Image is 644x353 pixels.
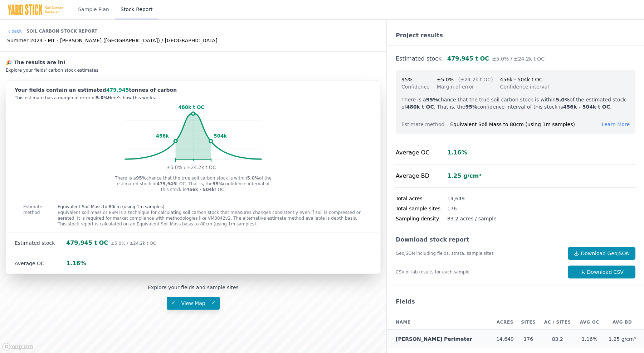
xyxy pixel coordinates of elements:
span: Learn More [602,121,630,127]
div: Average OC [396,148,447,157]
p: Equivalent Soil Mass to 80cm (using 1m samples) [58,204,363,210]
div: Margin of error [437,83,493,90]
tspan: ±5.0% / ±24.2k t OC [166,165,216,170]
div: 479,945 t OC [447,54,545,63]
div: Total acres [396,195,447,202]
div: 14,649 [447,195,465,202]
strong: 95% [136,176,146,181]
div: Estimate method [401,121,450,128]
button: View Map [167,297,220,310]
div: 479,945 t OC [66,239,156,247]
th: Name [387,315,492,330]
a: Download GeoJSON [568,247,635,260]
div: 176 [447,205,457,212]
div: 83.2 acres / sample [447,215,497,222]
strong: 479,945 [157,181,176,186]
a: [PERSON_NAME] Perimeter [396,336,472,342]
strong: 5.0% [556,97,570,102]
span: 5.0% [96,95,108,100]
td: 176 [518,330,540,349]
span: ±5.0% / ±24.2k t OC [492,56,545,62]
div: Total sample sites [396,205,447,212]
div: Explore your fields' carbon stock estimates [6,67,381,73]
a: Download CSV [568,266,635,278]
strong: 95% [213,181,223,186]
span: ±5.0% / ±24.2k t OC [111,241,156,246]
div: Summer 2024 - MT - [PERSON_NAME] ([GEOGRAPHIC_DATA]) / [GEOGRAPHIC_DATA] [7,37,218,44]
strong: 95% [426,97,438,102]
th: AVG OC [576,315,603,330]
div: Confidence [401,83,430,90]
div: Estimate method [6,198,40,233]
strong: 480k t OC [406,104,434,110]
strong: 456k - 504k [186,187,215,192]
p: Equivalent soil mass or ESM is a technique for calculating soil carbon stock that measures change... [58,210,363,227]
p: There is a chance that the true soil carbon stock is within of the estimated stock of t OC. That ... [113,175,273,192]
td: 1.16% [576,330,603,349]
td: 83.2 [539,330,576,349]
td: 14,649 [492,330,517,349]
img: Yard Stick Logo [7,4,64,15]
div: Sampling density [396,215,447,222]
div: 1.25 g/cm³ [447,172,482,180]
p: There is a chance that the true soil carbon stock is within of the estimated stock of . That is, ... [401,96,630,110]
div: Average BD [396,172,447,180]
div: This estimate has a margin of error of Here's how this works... [15,95,372,101]
tspan: 456k [156,133,169,139]
tspan: 480k t OC [179,105,205,110]
div: Download stock report [396,235,635,244]
th: Sites [518,315,540,330]
strong: 456k - 504k t OC [563,104,610,110]
span: 456k - 504k t OC [500,77,543,82]
span: 95% [401,77,413,82]
div: Fields [387,292,644,312]
a: Estimated stock [396,55,441,62]
th: Acres [492,315,517,330]
td: 1.25 g/cm³ [603,330,644,349]
div: CSV of lab results for each sample [396,269,562,275]
a: back [7,28,22,34]
div: Soil Carbon Stock Report [26,25,98,37]
a: Project results [396,32,443,39]
span: (±24.2k t OC) [458,77,493,82]
div: Your fields contain an estimated tonnes of carbon [15,86,372,94]
th: AC / Sites [539,315,576,330]
div: 🎉 The results are in! [6,59,381,66]
span: View Map [177,300,209,306]
div: Average OC [15,260,66,267]
th: AVG BD [603,315,644,330]
strong: 5.0% [247,176,259,181]
div: 1.16% [447,148,467,157]
span: ±5.0% [437,77,454,82]
div: Equivalent Soil Mass to 80cm (using 1m samples) [450,121,601,128]
div: GeoJSON including fields, strata, sample sites [396,251,562,256]
div: Estimated stock [15,239,66,247]
div: 1.16% [66,259,86,268]
div: Confidence interval [500,83,549,90]
strong: 95% [465,104,478,110]
span: 479,945 [106,87,129,93]
tspan: 504k [214,133,227,139]
div: Explore your fields and sample sites [148,284,239,291]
